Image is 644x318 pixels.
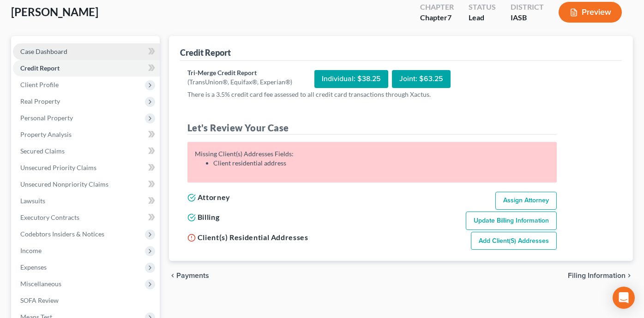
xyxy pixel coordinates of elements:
[13,292,160,309] a: SOFA Review
[559,2,622,23] button: Preview
[195,149,549,168] div: Missing Client(s) Addresses Fields:
[13,209,160,226] a: Executory Contracts
[568,272,633,279] button: Filing Information chevron_right
[20,164,96,171] span: Unsecured Priority Claims
[20,81,59,88] span: Client Profile
[20,130,72,138] span: Property Analysis
[20,64,60,72] span: Credit Report
[471,232,557,250] a: Add Client(s) Addresses
[13,43,160,60] a: Case Dashboard
[511,2,544,12] div: District
[13,176,160,193] a: Unsecured Nonpriority Claims
[187,77,292,87] div: (TransUnion®, Equifax®, Experian®)
[314,70,388,88] div: Individual: $38.25
[20,247,42,254] span: Income
[198,193,230,201] span: Attorney
[420,2,454,12] div: Chapter
[11,5,98,18] span: [PERSON_NAME]
[187,68,292,77] div: Tri-Merge Credit Report
[469,2,496,12] div: Status
[20,180,108,188] span: Unsecured Nonpriority Claims
[213,159,549,168] li: Client residential address
[469,12,496,23] div: Lead
[169,272,176,279] i: chevron_left
[20,263,47,271] span: Expenses
[420,12,454,23] div: Chapter
[495,192,557,210] a: Assign Attorney
[20,296,59,304] span: SOFA Review
[187,212,219,223] h5: Billing
[187,90,557,99] p: There is a 3.5% credit card fee assessed to all credit card transactions through Xactus.
[187,232,308,243] h5: Client(s) Residential Addresses
[568,272,626,279] span: Filing Information
[20,197,45,205] span: Lawsuits
[626,272,633,279] i: chevron_right
[176,272,209,279] span: Payments
[447,13,451,22] span: 7
[169,272,209,279] button: chevron_left Payments
[187,121,557,135] h4: Let's Review Your Case
[613,287,635,309] div: Open Intercom Messenger
[20,114,73,122] span: Personal Property
[13,143,160,159] a: Secured Claims
[20,230,104,238] span: Codebtors Insiders & Notices
[20,147,65,155] span: Secured Claims
[13,159,160,176] a: Unsecured Priority Claims
[392,70,451,88] div: Joint: $63.25
[20,47,67,55] span: Case Dashboard
[20,97,60,105] span: Real Property
[13,60,160,77] a: Credit Report
[20,280,61,288] span: Miscellaneous
[466,212,557,230] a: Update Billing Information
[13,193,160,209] a: Lawsuits
[20,213,79,221] span: Executory Contracts
[511,12,544,23] div: IASB
[13,126,160,143] a: Property Analysis
[180,47,231,58] div: Credit Report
